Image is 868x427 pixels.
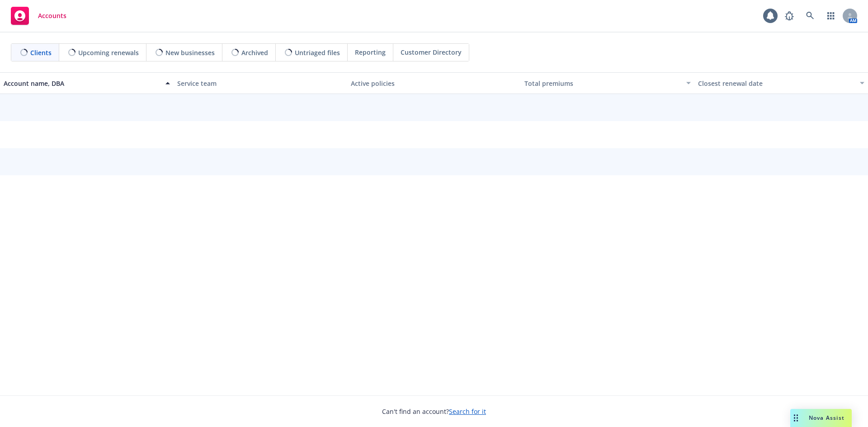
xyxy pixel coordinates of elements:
span: Customer Directory [401,47,462,57]
div: Active policies [351,79,517,88]
div: Service team [177,79,344,88]
button: Active policies [347,72,521,94]
div: Account name, DBA [4,79,160,88]
div: Total premiums [524,79,681,88]
span: Nova Assist [809,414,844,422]
a: Accounts [7,3,70,28]
a: Switch app [822,7,840,25]
a: Report a Bug [780,7,798,25]
button: Total premiums [521,72,694,94]
button: Service team [174,72,347,94]
div: Drag to move [790,409,802,427]
div: Closest renewal date [698,79,854,88]
span: New businesses [165,48,215,57]
a: Search for it [449,407,486,416]
span: Archived [241,48,268,57]
button: Nova Assist [790,409,852,427]
span: Reporting [355,47,386,57]
span: Untriaged files [295,48,340,57]
span: Clients [30,48,52,57]
span: Can't find an account? [382,407,486,416]
button: Closest renewal date [694,72,868,94]
span: Upcoming renewals [78,48,139,57]
a: Search [801,7,819,25]
span: Accounts [38,12,66,19]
